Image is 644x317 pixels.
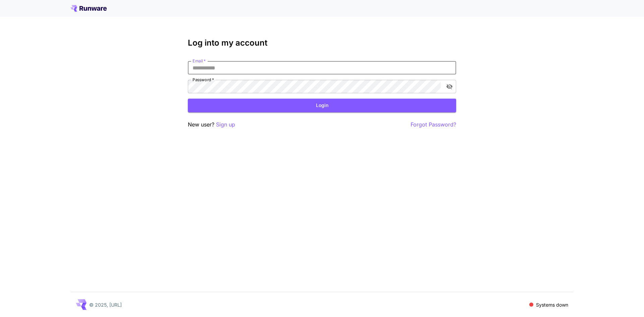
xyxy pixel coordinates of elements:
p: Systems down [536,301,568,308]
p: New user? [188,120,235,129]
p: © 2025, [URL] [89,301,122,308]
h3: Log into my account [188,38,456,48]
button: Login [188,99,456,112]
label: Password [193,77,214,83]
button: toggle password visibility [443,81,455,93]
button: Sign up [216,120,235,129]
label: Email [193,58,206,64]
button: Forgot Password? [411,120,456,129]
